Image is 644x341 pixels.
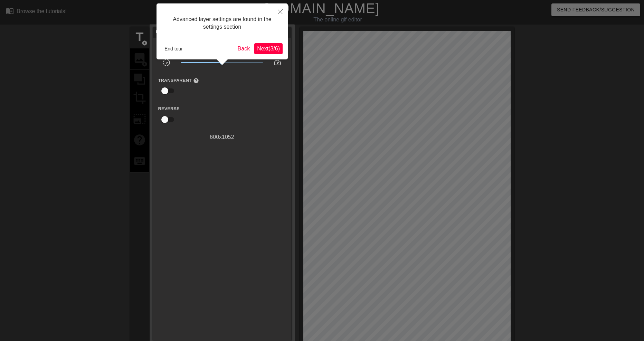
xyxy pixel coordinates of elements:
button: Close [273,3,288,19]
button: Back [235,43,253,54]
button: End tour [162,44,186,54]
div: Advanced layer settings are found in the settings section [162,9,283,38]
button: Next [254,43,283,54]
span: Next ( 3 / 6 ) [257,46,280,51]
